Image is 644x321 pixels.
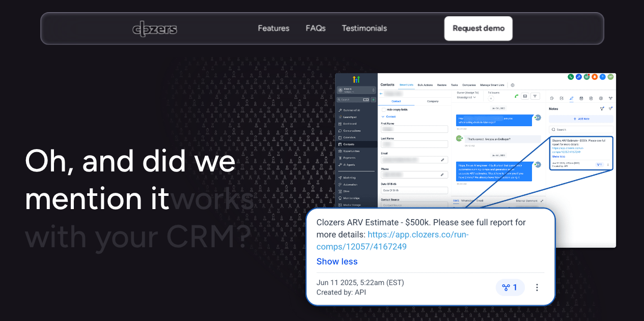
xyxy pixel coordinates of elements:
p: Features [258,34,289,45]
a: Request demo [444,16,512,41]
a: TestimonialsTestimonials [342,23,387,35]
a: FAQsFAQs [305,23,325,35]
p: FAQs [305,34,325,45]
a: FeaturesFeatures [258,23,289,35]
p: Testimonials [342,23,387,34]
p: Testimonials [342,34,387,45]
h1: Oh, and did we mention it [24,142,269,255]
p: Features [258,23,289,34]
span: works with your CRM? [24,179,262,255]
p: Request demo [452,22,503,35]
p: FAQs [305,23,325,34]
